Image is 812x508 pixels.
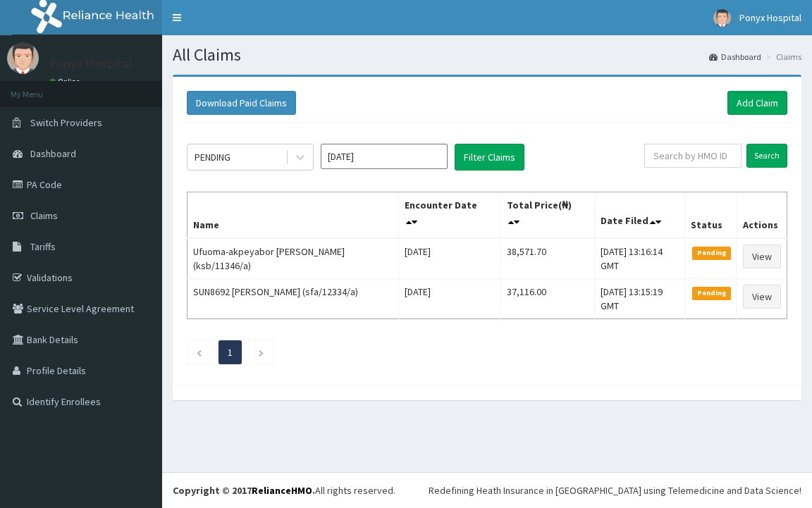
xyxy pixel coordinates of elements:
strong: Copyright © 2017 . [173,484,315,497]
a: Dashboard [709,51,761,63]
img: User Image [713,9,731,27]
p: Ponyx Hospital [49,57,133,70]
th: Status [685,192,737,239]
th: Total Price(₦) [500,192,594,239]
a: RelianceHMO [252,484,312,497]
a: Next page [258,346,264,359]
td: Ufuoma-akpeyabor [PERSON_NAME] (ksb/11346/a) [187,238,399,279]
div: Redefining Heath Insurance in [GEOGRAPHIC_DATA] using Telemedicine and Data Science! [429,483,801,497]
a: Page 1 is your current page [228,346,233,359]
td: 38,571.70 [500,238,594,279]
th: Date Filed [595,192,685,239]
img: User Image [7,42,39,74]
span: Tariffs [30,240,56,253]
td: [DATE] 13:16:14 GMT [595,238,685,279]
th: Encounter Date [399,192,501,239]
span: Switch Providers [30,116,102,129]
button: Download Paid Claims [187,91,296,115]
a: Add Claim [727,91,787,115]
td: [DATE] 13:15:19 GMT [595,279,685,319]
h1: All Claims [173,46,801,64]
span: Pending [692,287,731,299]
input: Search [746,144,787,168]
td: [DATE] [399,238,501,279]
div: PENDING [195,150,230,164]
th: Name [187,192,399,239]
a: Online [49,77,83,87]
span: Dashboard [30,147,76,160]
span: Claims [30,209,58,222]
td: 37,116.00 [500,279,594,319]
button: Filter Claims [455,144,524,171]
td: SUN8692 [PERSON_NAME] (sfa/12334/a) [187,279,399,319]
a: Previous page [196,346,202,359]
a: View [743,244,781,268]
span: Ponyx Hospital [739,11,801,24]
footer: All rights reserved. [162,472,812,508]
th: Actions [737,192,787,239]
input: Search by HMO ID [644,144,742,168]
li: Claims [763,51,801,63]
td: [DATE] [399,279,501,319]
input: Select Month and Year [321,144,448,169]
a: View [743,285,781,309]
span: Pending [692,247,731,259]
